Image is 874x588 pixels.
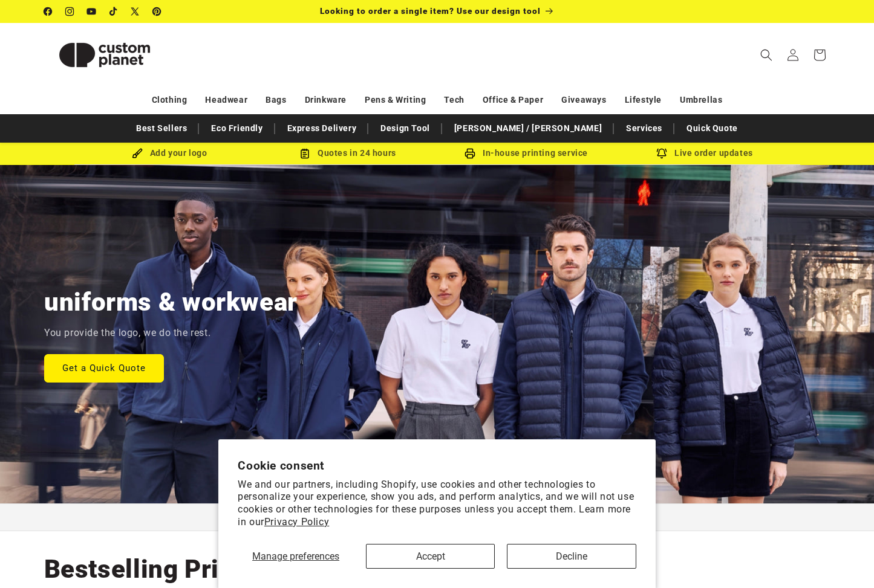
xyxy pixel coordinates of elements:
[366,544,495,569] button: Accept
[444,89,464,111] a: Tech
[252,551,339,562] span: Manage preferences
[281,118,363,139] a: Express Delivery
[680,89,722,111] a: Umbrellas
[80,146,259,161] div: Add your logo
[465,148,475,159] img: In-house printing
[266,89,286,111] a: Bags
[152,89,188,111] a: Clothing
[437,146,616,161] div: In-house printing service
[44,325,210,342] p: You provide the logo, we do the rest.
[39,23,169,86] a: Custom Planet
[238,544,354,569] button: Manage preferences
[320,6,541,16] span: Looking to order a single item? Use our design tool
[620,118,668,139] a: Services
[44,28,165,82] img: Custom Planet
[259,146,437,161] div: Quotes in 24 hours
[483,89,543,111] a: Office & Paper
[305,89,347,111] a: Drinkware
[238,459,636,473] h2: Cookie consent
[130,118,193,139] a: Best Sellers
[814,530,874,588] iframe: Chat Widget
[680,118,744,139] a: Quick Quote
[299,148,310,159] img: Order Updates Icon
[625,89,662,111] a: Lifestyle
[616,146,794,161] div: Live order updates
[448,118,608,139] a: [PERSON_NAME] / [PERSON_NAME]
[205,89,247,111] a: Headwear
[238,479,636,529] p: We and our partners, including Shopify, use cookies and other technologies to personalize your ex...
[264,516,329,528] a: Privacy Policy
[365,89,426,111] a: Pens & Writing
[44,354,164,382] a: Get a Quick Quote
[561,89,606,111] a: Giveaways
[374,118,436,139] a: Design Tool
[44,553,362,586] h2: Bestselling Printed Merch.
[753,42,780,68] summary: Search
[507,544,636,569] button: Decline
[205,118,269,139] a: Eco Friendly
[656,148,667,159] img: Order updates
[44,286,298,318] h2: uniforms & workwear
[132,148,143,159] img: Brush Icon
